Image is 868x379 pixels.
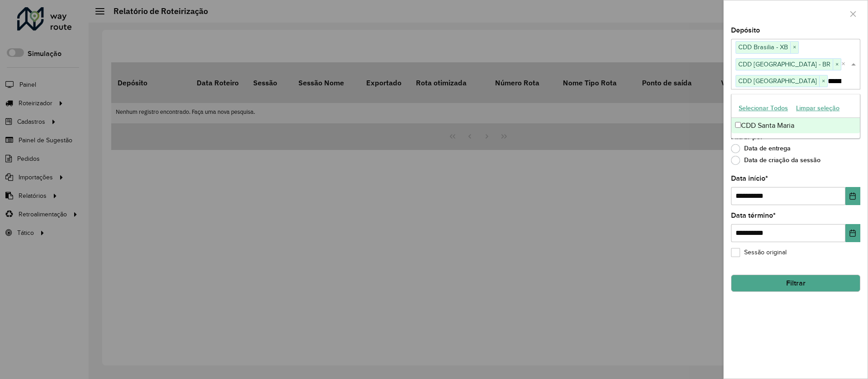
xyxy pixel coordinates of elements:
[731,156,821,165] label: Data de criação da sessão
[731,210,776,221] label: Data término
[736,59,833,70] span: CDD [GEOGRAPHIC_DATA] - BR
[731,94,860,139] ng-dropdown-panel: Options list
[790,42,798,53] span: ×
[731,248,787,257] label: Sessão original
[736,42,790,52] span: CDD Brasilia - XB
[731,118,860,133] div: CDD Santa Maria
[736,75,819,86] span: CDD [GEOGRAPHIC_DATA]
[841,59,849,70] span: Clear all
[792,101,844,115] button: Limpar seleção
[845,187,860,205] button: Choose Date
[731,25,760,36] label: Depósito
[833,59,841,70] span: ×
[731,144,791,153] label: Data de entrega
[819,76,827,87] span: ×
[735,101,792,115] button: Selecionar Todos
[731,275,860,292] button: Filtrar
[845,224,860,242] button: Choose Date
[731,173,768,184] label: Data início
